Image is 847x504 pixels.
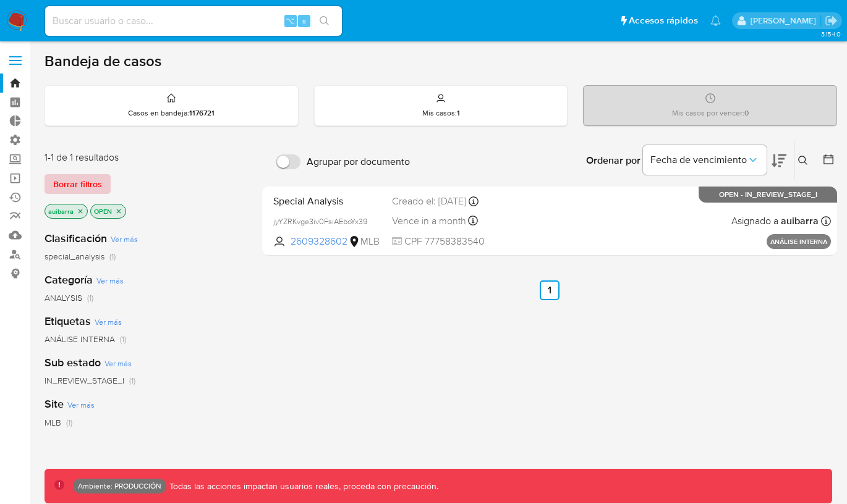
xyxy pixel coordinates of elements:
input: Buscar usuario o caso... [45,13,342,29]
span: ⌥ [286,15,295,27]
p: Todas las acciones impactan usuarios reales, proceda con precaución. [166,481,438,492]
p: mauro.ibarra@mercadolibre.com [751,15,820,27]
a: Salir [825,14,838,27]
span: s [302,15,306,27]
span: Accesos rápidos [629,14,698,27]
button: search-icon [312,12,337,30]
p: Ambiente: PRODUCCIÓN [78,484,161,489]
a: Notificaciones [710,15,721,26]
